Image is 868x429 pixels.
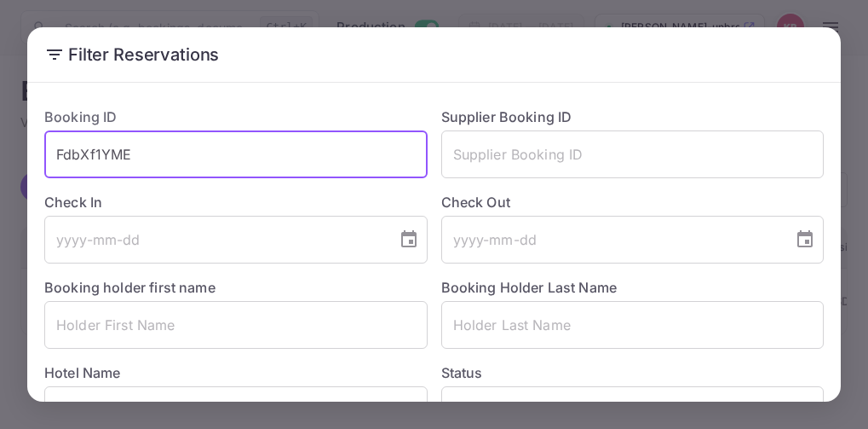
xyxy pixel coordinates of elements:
[44,130,428,178] input: Booking ID
[441,108,572,125] label: Supplier Booking ID
[44,364,121,381] label: Hotel Name
[44,301,428,349] input: Holder First Name
[27,27,841,82] h2: Filter Reservations
[44,192,428,212] label: Check In
[392,223,426,257] button: Choose date
[441,362,825,383] label: Status
[44,279,216,296] label: Booking holder first name
[441,301,825,349] input: Holder Last Name
[441,216,782,264] input: yyyy-mm-dd
[441,130,825,178] input: Supplier Booking ID
[788,223,822,257] button: Choose date
[441,279,618,296] label: Booking Holder Last Name
[44,108,118,125] label: Booking ID
[441,192,825,212] label: Check Out
[44,216,385,264] input: yyyy-mm-dd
